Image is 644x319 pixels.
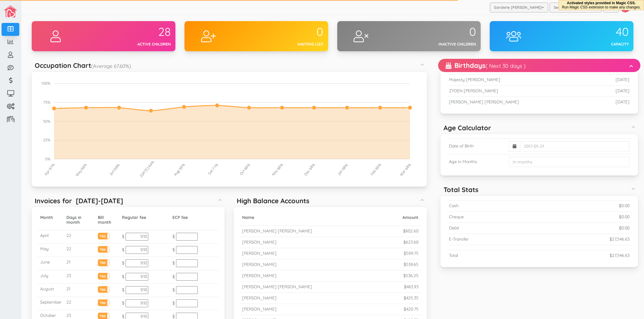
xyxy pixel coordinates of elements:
label: Yes [98,233,109,238]
tspan: Aug 69% [173,162,186,177]
small: [PERSON_NAME] [242,306,277,312]
div: Active children [84,41,171,47]
span: $ [122,234,124,239]
small: $536.25 [403,273,418,278]
span: $ [172,247,175,252]
td: 22 [64,244,95,257]
td: April [38,230,64,244]
tspan: Apr 67% [43,162,56,176]
td: July [38,270,64,283]
td: June [38,257,64,270]
tspan: 100% [41,81,50,86]
span: $ [122,274,124,279]
td: Majesty [PERSON_NAME] [447,74,595,85]
td: $27,546.63 [539,250,632,261]
td: $0.00 [539,200,632,211]
tspan: 0% [45,156,50,162]
span: $ [122,247,124,252]
small: $623.60 [403,239,418,245]
span: $ [122,314,124,319]
h5: Total Stats [444,186,479,193]
td: [DATE] [595,85,632,96]
h5: Age Calculator [444,124,491,131]
td: September [38,297,64,310]
small: $802.60 [403,228,418,234]
td: $0.00 [539,223,632,234]
small: [PERSON_NAME] [242,251,277,256]
span: $ [122,260,124,266]
td: 21 [64,257,95,270]
small: $425.35 [404,295,418,301]
td: ZYDEN [PERSON_NAME] [447,85,595,96]
h5: Days in month [66,215,93,225]
h5: Birthdays [446,62,526,69]
div: 40 [542,26,629,38]
div: Activated styles provided in Magic CSS. [562,1,641,9]
tspan: Set 71% [207,162,219,176]
small: ( Next 30 days ) [485,62,526,69]
label: Yes [98,300,109,304]
h5: Amount [384,215,418,220]
td: Cash [447,200,539,211]
span: $ [122,287,124,292]
td: $27,546.63 [539,234,632,245]
small: [PERSON_NAME] [242,273,277,278]
td: E-Transfer [447,234,539,245]
td: 22 [64,230,95,244]
img: image [4,5,17,17]
tspan: Nov 68% [271,162,284,177]
input: 2017-05-21 [520,141,630,151]
small: [PERSON_NAME] [PERSON_NAME] [242,228,312,234]
span: $ [172,274,175,279]
small: $539.65 [404,262,418,267]
small: $483.93 [404,284,418,289]
td: 23 [64,270,95,283]
h5: Name [242,215,379,220]
div: Waiting list [237,41,323,47]
label: Yes [98,246,109,251]
td: $0.00 [539,211,632,223]
span: $ [172,300,175,306]
div: Inactive children [389,41,476,47]
td: Total [447,250,539,261]
div: 0 [389,26,476,38]
td: Cheque [447,211,539,223]
small: [PERSON_NAME] [PERSON_NAME] [242,284,312,289]
span: $ [122,300,124,306]
span: $ [172,314,175,319]
td: Debit [447,223,539,234]
td: 21 [64,283,95,297]
td: Age in Months [447,154,506,169]
td: [DATE] [595,96,632,107]
small: $420.75 [404,306,418,312]
tspan: May 68% [74,162,88,177]
tspan: Feb 68% [369,162,382,176]
tspan: [DATE] 64% [139,159,155,178]
td: [DATE] [595,74,632,85]
tspan: 75% [43,100,50,105]
small: [PERSON_NAME] [242,239,277,245]
span: $ [172,287,175,292]
div: Capacity [542,41,629,47]
label: Yes [98,260,109,264]
h5: Month [40,215,62,220]
h5: Regular fee [122,215,168,220]
span: $ [172,260,175,266]
td: August [38,283,64,297]
input: In months [509,157,630,167]
tspan: Jan 68% [336,163,349,176]
tspan: Dec 68% [303,162,316,177]
tspan: Oct 68% [238,162,251,176]
small: $599.75 [404,251,418,256]
small: [PERSON_NAME] [242,262,277,267]
div: 28 [84,26,171,38]
tspan: Mar 68% [399,162,412,177]
span: $ [172,234,175,239]
td: Date of Birth [447,138,506,154]
h5: Bill month [98,215,117,225]
h5: ECP fee [172,215,216,220]
h5: High Balance Accounts [237,197,309,204]
tspan: Jun 68% [108,163,121,176]
td: May [38,244,64,257]
td: [PERSON_NAME] [PERSON_NAME] [447,96,595,107]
